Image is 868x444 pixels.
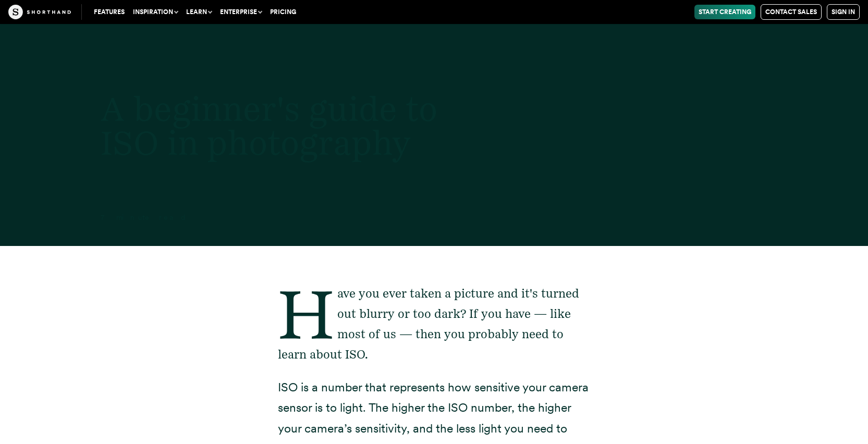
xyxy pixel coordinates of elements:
[266,5,300,19] a: Pricing
[761,4,822,20] a: Contact Sales
[694,5,755,19] a: Start Creating
[101,88,437,164] span: A beginner's guide to ISO in photography
[129,5,182,19] button: Inspiration
[278,283,591,365] p: Have you ever taken a picture and it's turned out blurry or too dark? If you have — like most of ...
[8,5,71,19] img: The Craft
[827,4,860,20] a: Sign in
[216,5,266,19] button: Enterprise
[182,5,216,19] button: Learn
[90,5,129,19] a: Features
[101,213,187,221] span: 7 minute read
